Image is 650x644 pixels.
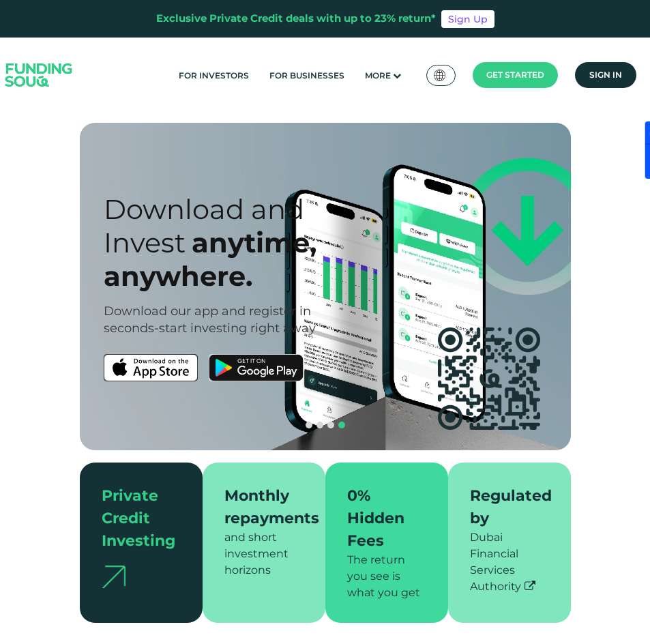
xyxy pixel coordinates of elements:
[347,484,418,552] div: 0% Hidden Fees
[365,70,391,80] span: More
[224,484,295,529] div: Monthly repayments
[336,420,347,430] button: navigation
[104,354,198,381] img: App Store
[224,529,304,579] div: and short investment horizons
[434,70,446,81] img: SA Flag
[102,566,125,588] img: arrow
[192,226,316,259] span: anytime,
[347,552,426,601] div: The return you see is what you get
[589,70,622,80] span: Sign in
[104,259,336,293] div: anywhere.
[575,62,636,88] a: Sign in
[304,420,314,430] button: navigation
[209,354,304,381] img: Google Play
[156,11,436,27] div: Exclusive Private Credit deals with up to 23% return*
[441,10,494,28] a: Sign Up
[266,64,348,87] a: For Businesses
[104,226,186,259] span: Invest
[104,192,336,226] div: Download and
[314,420,325,430] button: navigation
[470,484,541,529] div: Regulated by
[325,420,336,430] button: navigation
[104,320,336,337] div: seconds-start investing right away
[438,327,540,430] img: app QR code
[102,484,173,552] div: Private Credit Investing
[470,529,549,595] div: Dubai Financial Services Authority
[175,64,252,87] a: For Investors
[104,303,336,320] div: Download our app and register in
[486,70,544,80] span: Get started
